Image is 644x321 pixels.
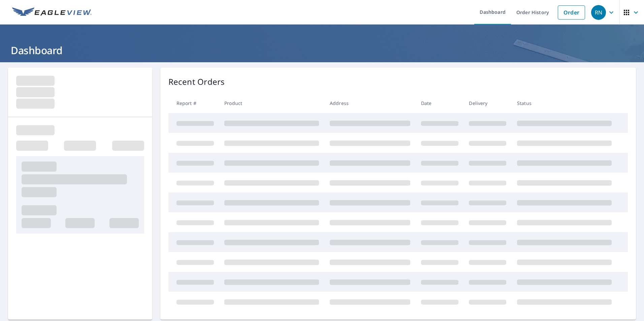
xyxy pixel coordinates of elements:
th: Address [324,93,416,113]
th: Date [416,93,464,113]
th: Status [512,93,617,113]
img: EV Logo [12,7,92,17]
th: Report # [168,93,219,113]
th: Product [219,93,324,113]
a: Order [558,5,585,20]
h1: Dashboard [8,43,636,57]
p: Recent Orders [168,76,225,88]
div: RN [591,5,606,20]
th: Delivery [463,93,512,113]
